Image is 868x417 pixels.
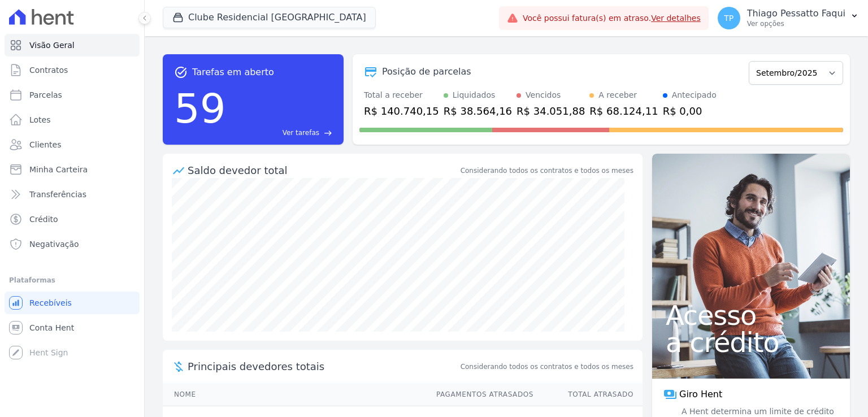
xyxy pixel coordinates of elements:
span: east [324,129,332,137]
a: Crédito [5,208,140,231]
div: R$ 38.564,16 [444,103,512,119]
span: Giro Hent [679,388,722,401]
span: Principais devedores totais [188,359,458,374]
span: Minha Carteira [29,164,88,175]
span: Conta Hent [29,322,74,333]
div: R$ 140.740,15 [364,103,439,119]
span: Você possui fatura(s) em atraso. [523,12,701,24]
span: Considerando todos os contratos e todos os meses [461,362,633,372]
span: Ver tarefas [283,128,319,138]
span: Crédito [29,214,58,225]
span: a crédito [666,329,836,356]
span: Visão Geral [29,40,75,51]
div: A receber [598,89,637,101]
div: Vencidos [526,89,561,101]
div: Posição de parcelas [382,65,471,79]
a: Clientes [5,133,140,156]
a: Transferências [5,183,140,206]
span: Clientes [29,139,61,150]
button: TP Thiago Pessatto Faqui Ver opções [709,2,868,34]
div: R$ 68.124,11 [589,103,658,119]
th: Pagamentos Atrasados [426,383,534,406]
th: Total Atrasado [534,383,643,406]
span: Negativação [29,238,79,250]
div: Liquidados [453,89,496,101]
div: 59 [174,79,226,138]
a: Negativação [5,233,140,255]
div: Antecipado [672,89,717,101]
span: Parcelas [29,89,62,101]
div: Saldo devedor total [188,163,458,178]
div: R$ 34.051,88 [517,103,585,119]
a: Lotes [5,108,140,131]
a: Ver tarefas east [231,128,332,138]
a: Contratos [5,59,140,81]
span: Tarefas em aberto [192,66,274,79]
span: Lotes [29,114,51,125]
a: Recebíveis [5,292,140,314]
div: Total a receber [364,89,439,101]
p: Ver opções [747,19,845,28]
button: Clube Residencial [GEOGRAPHIC_DATA] [163,7,376,28]
span: Transferências [29,189,86,200]
div: Considerando todos os contratos e todos os meses [461,166,633,176]
a: Minha Carteira [5,158,140,181]
span: task_alt [174,66,188,79]
a: Parcelas [5,84,140,106]
p: Thiago Pessatto Faqui [747,8,845,19]
span: Recebíveis [29,297,72,309]
a: Visão Geral [5,34,140,57]
span: Acesso [666,302,836,329]
a: Ver detalhes [651,14,701,23]
th: Nome [163,383,426,406]
span: Contratos [29,64,68,76]
span: TP [724,14,734,22]
div: Plataformas [9,273,135,287]
div: R$ 0,00 [663,103,717,119]
a: Conta Hent [5,316,140,339]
